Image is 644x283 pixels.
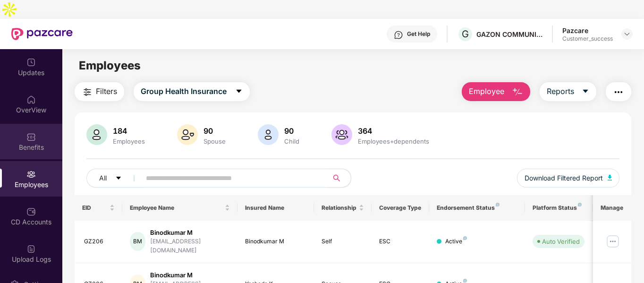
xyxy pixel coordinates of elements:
div: 90 [282,126,301,136]
img: svg+xml;base64,PHN2ZyBpZD0iSG9tZSIgeG1sbnM9Imh0dHA6Ly93d3cudzMub3JnLzIwMDAvc3ZnIiB3aWR0aD0iMjAiIG... [26,95,36,104]
div: GZ206 [84,237,115,246]
div: Get Help [407,30,430,38]
button: Filters [75,82,124,101]
button: Reportscaret-down [540,82,596,101]
button: search [328,169,351,188]
th: Relationship [314,195,372,221]
div: Platform Status [533,204,585,212]
div: Spouse [202,137,228,145]
img: manageButton [605,234,620,249]
div: Pazcare [562,26,613,35]
span: Employees [79,59,141,72]
div: 90 [202,126,228,136]
span: EID [82,204,108,212]
div: Binodkumar M [150,271,230,280]
div: BM [130,232,145,251]
img: svg+xml;base64,PHN2ZyB4bWxucz0iaHR0cDovL3d3dy53My5vcmcvMjAwMC9zdmciIHdpZHRoPSIyNCIgaGVpZ2h0PSIyNC... [82,86,93,98]
span: caret-down [582,87,589,96]
img: New Pazcare Logo [11,28,73,40]
div: Employees [111,137,147,145]
img: svg+xml;base64,PHN2ZyB4bWxucz0iaHR0cDovL3d3dy53My5vcmcvMjAwMC9zdmciIHdpZHRoPSI4IiBoZWlnaHQ9IjgiIH... [463,236,467,240]
div: Endorsement Status [437,204,517,212]
img: svg+xml;base64,PHN2ZyBpZD0iRW1wbG95ZWVzIiB4bWxucz0iaHR0cDovL3d3dy53My5vcmcvMjAwMC9zdmciIHdpZHRoPS... [26,170,36,179]
span: Reports [547,86,574,97]
img: svg+xml;base64,PHN2ZyBpZD0iVXBkYXRlZCIgeG1sbnM9Imh0dHA6Ly93d3cudzMub3JnLzIwMDAvc3ZnIiB3aWR0aD0iMj... [26,58,36,67]
img: svg+xml;base64,PHN2ZyB4bWxucz0iaHR0cDovL3d3dy53My5vcmcvMjAwMC9zdmciIHdpZHRoPSIyNCIgaGVpZ2h0PSIyNC... [613,86,624,98]
button: Download Filtered Report [517,169,620,188]
div: Employees+dependents [356,137,431,145]
div: Customer_success [562,35,613,43]
button: Allcaret-down [86,169,144,188]
div: ESC [379,237,422,246]
span: Filters [96,86,117,97]
img: svg+xml;base64,PHN2ZyB4bWxucz0iaHR0cDovL3d3dy53My5vcmcvMjAwMC9zdmciIHdpZHRoPSI4IiBoZWlnaHQ9IjgiIH... [496,203,500,206]
th: Employee Name [122,195,237,221]
div: 184 [111,126,147,136]
img: svg+xml;base64,PHN2ZyBpZD0iQmVuZWZpdHMiIHhtbG5zPSJodHRwOi8vd3d3LnczLm9yZy8yMDAwL3N2ZyIgd2lkdGg9Ij... [26,132,36,142]
img: svg+xml;base64,PHN2ZyBpZD0iQ0RfQWNjb3VudHMiIGRhdGEtbmFtZT0iQ0QgQWNjb3VudHMiIHhtbG5zPSJodHRwOi8vd3... [26,207,36,216]
div: Auto Verified [542,237,580,246]
span: Employee Name [130,204,223,212]
span: G [462,28,469,40]
img: svg+xml;base64,PHN2ZyB4bWxucz0iaHR0cDovL3d3dy53My5vcmcvMjAwMC9zdmciIHhtbG5zOnhsaW5rPSJodHRwOi8vd3... [608,175,612,180]
span: Relationship [322,204,357,212]
img: svg+xml;base64,PHN2ZyBpZD0iVXBsb2FkX0xvZ3MiIGRhdGEtbmFtZT0iVXBsb2FkIExvZ3MiIHhtbG5zPSJodHRwOi8vd3... [26,244,36,254]
div: GAZON COMMUNICATIONS INDIA LIMITED [476,30,542,39]
span: search [328,174,346,182]
th: Coverage Type [372,195,429,221]
div: Binodkumar M [245,237,307,246]
img: svg+xml;base64,PHN2ZyB4bWxucz0iaHR0cDovL3d3dy53My5vcmcvMjAwMC9zdmciIHdpZHRoPSI4IiBoZWlnaHQ9IjgiIH... [578,203,582,206]
img: svg+xml;base64,PHN2ZyB4bWxucz0iaHR0cDovL3d3dy53My5vcmcvMjAwMC9zdmciIHdpZHRoPSI4IiBoZWlnaHQ9IjgiIH... [463,279,467,283]
span: Group Health Insurance [141,86,227,97]
span: caret-down [235,87,243,96]
button: Group Health Insurancecaret-down [134,82,250,101]
th: Manage [593,195,631,221]
div: Child [282,137,301,145]
span: All [99,173,107,183]
span: Download Filtered Report [525,173,603,183]
div: Self [322,237,364,246]
img: svg+xml;base64,PHN2ZyB4bWxucz0iaHR0cDovL3d3dy53My5vcmcvMjAwMC9zdmciIHhtbG5zOnhsaW5rPSJodHRwOi8vd3... [258,124,279,145]
span: Employee [469,86,504,97]
div: Active [445,237,467,246]
img: svg+xml;base64,PHN2ZyBpZD0iRHJvcGRvd24tMzJ4MzIiIHhtbG5zPSJodHRwOi8vd3d3LnczLm9yZy8yMDAwL3N2ZyIgd2... [623,30,631,38]
th: EID [75,195,123,221]
img: svg+xml;base64,PHN2ZyB4bWxucz0iaHR0cDovL3d3dy53My5vcmcvMjAwMC9zdmciIHhtbG5zOnhsaW5rPSJodHRwOi8vd3... [86,124,107,145]
div: [EMAIL_ADDRESS][DOMAIN_NAME] [150,237,230,255]
th: Insured Name [237,195,314,221]
img: svg+xml;base64,PHN2ZyB4bWxucz0iaHR0cDovL3d3dy53My5vcmcvMjAwMC9zdmciIHhtbG5zOnhsaW5rPSJodHRwOi8vd3... [331,124,352,145]
span: caret-down [115,175,122,182]
img: svg+xml;base64,PHN2ZyB4bWxucz0iaHR0cDovL3d3dy53My5vcmcvMjAwMC9zdmciIHhtbG5zOnhsaW5rPSJodHRwOi8vd3... [177,124,198,145]
div: Binodkumar M [150,228,230,237]
button: Employee [462,82,530,101]
img: svg+xml;base64,PHN2ZyBpZD0iSGVscC0zMngzMiIgeG1sbnM9Imh0dHA6Ly93d3cudzMub3JnLzIwMDAvc3ZnIiB3aWR0aD... [394,30,403,40]
div: 364 [356,126,431,136]
img: svg+xml;base64,PHN2ZyB4bWxucz0iaHR0cDovL3d3dy53My5vcmcvMjAwMC9zdmciIHhtbG5zOnhsaW5rPSJodHRwOi8vd3... [512,86,523,98]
